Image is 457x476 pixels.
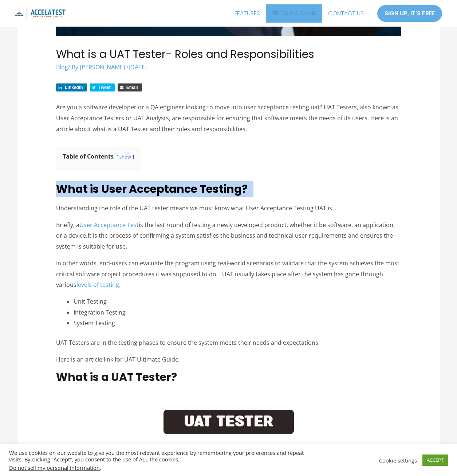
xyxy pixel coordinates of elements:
li: Unit Testing [74,296,401,307]
p: Here is an article link for UAT Ultimate Guide. [56,354,401,365]
a: CONTACT US [322,4,370,23]
a: ACCEPT [422,454,448,466]
a: Share on LinkedIn [56,83,87,91]
a: Share via Email [118,83,142,91]
a: Do not sell my personal information [9,464,100,471]
a: SIGN UP, IT'S FREE [377,5,442,22]
a: FEATURES [229,4,266,23]
p: Briefly, a is the last round of testing a newly developed product, whether it be software, an app... [56,220,401,252]
span: Email [126,85,138,90]
span: LinkedIn [65,85,83,90]
a: Cookie settings [379,457,417,464]
span: [PERSON_NAME] [80,63,125,71]
div: / By / [56,63,401,71]
b: Table of Contents [63,152,114,160]
a: show [119,153,131,160]
p: Understanding the role of the UAT tester means we must know what User Acceptance Testing UAT is. [56,203,401,214]
p: Are you a software developer or a QA engineer looking to move into user acceptance testing uat? U... [56,102,401,134]
a: Blog [56,63,68,71]
p: In other words, end-users can evaluate the program using real-world scenarios to validate that th... [56,258,401,290]
a: Share on Twitter [90,83,115,91]
a: levels of testing [76,281,119,289]
a: PRICING & PLANS [266,4,322,23]
li: Integration Testing [74,307,401,318]
a: [PERSON_NAME] [80,63,126,71]
h1: What is a UAT Tester- Roles and Responsibilities [56,48,401,61]
div: . [9,464,316,471]
span: Tweet [99,85,111,90]
a: User Acceptance Test [79,221,139,229]
img: icon [15,8,66,19]
nav: Site Navigation [229,4,370,23]
li: System Testing [74,318,401,329]
strong: What is a UAT Tester? [56,369,177,385]
span: [DATE] [129,63,147,71]
p: UAT Testers are in the testing phases to ensure the system meets their needs and expectations. [56,338,401,348]
div: We use cookies on our website to give you the most relevant experience by remembering your prefer... [9,449,316,471]
strong: . [86,231,88,239]
strong: What is User Acceptance Testing? [56,181,248,197]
